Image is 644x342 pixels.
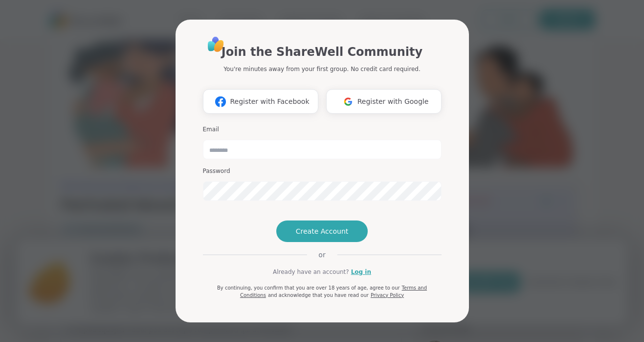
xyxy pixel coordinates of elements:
a: Terms and Conditions [240,285,427,298]
button: Create Account [276,220,368,242]
a: Log in [351,268,371,276]
p: You're minutes away from your first group. No credit card required. [223,65,420,73]
h3: Password [203,167,442,175]
span: By continuing, you confirm that you are over 18 years of age, agree to our [217,285,400,291]
a: Privacy Policy [371,293,404,298]
span: Create Account [296,226,349,236]
h3: Email [203,125,442,134]
span: Register with Google [357,97,429,107]
h1: Join the ShareWell Community [222,43,422,61]
img: ShareWell Logomark [211,93,230,111]
span: or [307,250,337,260]
span: Register with Facebook [230,97,309,107]
button: Register with Google [326,89,442,114]
img: ShareWell Logo [205,33,227,55]
span: and acknowledge that you have read our [268,293,369,298]
button: Register with Facebook [203,89,318,114]
span: Already have an account? [273,268,349,276]
img: ShareWell Logomark [339,93,357,111]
